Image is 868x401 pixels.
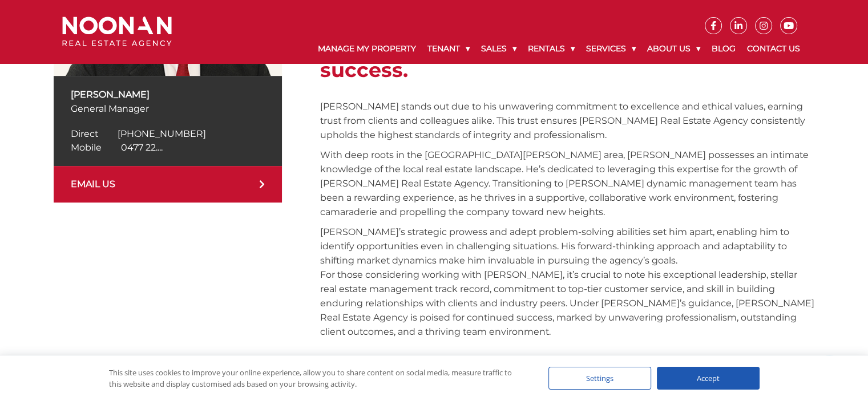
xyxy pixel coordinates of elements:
[62,17,172,47] img: Noonan Real Estate Agency
[548,367,651,390] div: Settings
[71,128,206,139] a: Direct [PHONE_NUMBER]
[71,142,102,153] span: Mobile
[71,142,163,153] a: Click to reveal phone number
[657,367,760,390] div: Accept
[71,102,265,116] p: General Manager
[71,87,265,102] p: [PERSON_NAME]
[641,34,706,63] a: About Us
[320,99,814,142] p: [PERSON_NAME] stands out due to his unwavering commitment to excellence and ethical values, earni...
[71,128,98,139] span: Direct
[118,128,206,139] span: [PHONE_NUMBER]
[522,34,580,63] a: Rentals
[312,34,422,63] a: Manage My Property
[121,142,163,153] span: 0477 22....
[475,34,522,63] a: Sales
[320,225,814,339] p: [PERSON_NAME]’s strategic prowess and adept problem-solving abilities set him apart, enabling him...
[706,34,741,63] a: Blog
[320,148,814,219] p: With deep roots in the [GEOGRAPHIC_DATA][PERSON_NAME] area, [PERSON_NAME] possesses an intimate k...
[54,166,282,202] a: EMAIL US
[109,367,526,390] div: This site uses cookies to improve your online experience, allow you to share content on social me...
[741,34,806,63] a: Contact Us
[580,34,641,63] a: Services
[422,34,475,63] a: Tenant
